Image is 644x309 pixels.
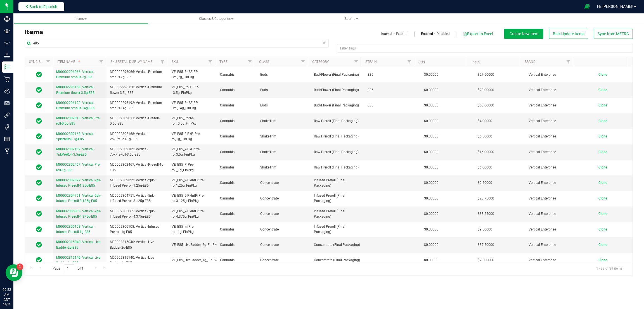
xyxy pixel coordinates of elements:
span: Strains [345,17,358,21]
a: Clone [598,212,613,216]
span: Bud/Flower (Final Packaging) [314,72,361,77]
span: Items [75,17,87,21]
span: In Sync [36,163,42,171]
a: Filter [404,57,414,67]
a: Filter [97,57,106,67]
span: In Sync [36,241,42,249]
span: Cannabis [220,180,254,186]
span: Concentrate [260,180,307,186]
span: In Sync [36,179,42,187]
span: M00002305065: Vertical-7pk-Infused Pre-roll-4.375g-E85 [56,209,101,218]
span: ShakeTrim [260,165,307,170]
iframe: Resource center [6,264,22,281]
a: M00002302168: Vertical-2pkPreRoll-1g-E85 [56,131,103,142]
span: Hi, [PERSON_NAME]! [597,4,633,9]
a: Type [219,60,228,64]
span: Cannabis [220,227,254,232]
span: Clone [598,134,607,138]
span: M00002302467: Vertical-Pre-roll-1g-E85 [56,163,100,172]
span: Back to Flourish [29,4,57,9]
inline-svg: Manufacturing [4,148,10,154]
span: Cannabis [220,242,254,248]
span: Vertical Enterprise [529,118,576,124]
span: M00002315040: Vertical-Live Badder-2g-E85 [110,239,165,250]
span: Create New Item [510,32,538,36]
span: E85 [368,87,415,93]
inline-svg: Company [4,16,10,22]
a: Cost [418,60,427,64]
inline-svg: Integrations [4,112,10,118]
span: Cannabis [220,72,254,77]
a: Clone [598,258,613,262]
span: $0.00000 [421,163,441,172]
span: M00002306108: Vertical-Infused Pre-roll-1g-E85 [56,225,94,234]
inline-svg: Retail [4,76,10,82]
span: $0.00000 [421,148,441,156]
span: M00002315140: Vertical-Live Badder-1g-E85 [56,256,100,265]
a: M00002302822: Vertical-2pk-Infused Pre-roll-1.25g-E85 [56,178,103,188]
span: $0.00000 [421,86,441,94]
span: Clone [598,150,607,154]
a: Filter [351,57,361,67]
a: Clone [598,227,613,231]
span: Infused Preroll (Final Packaging) [314,178,361,188]
a: M00002315140: Vertical-Live Badder-1g-E85 [56,255,103,266]
span: Raw Preroll (Final Packaging) [314,165,361,170]
span: $0.00000 [421,179,441,187]
a: Brand [525,60,536,64]
span: $0.00000 [421,194,441,203]
span: $9.50000 [475,179,495,187]
a: Enabled [421,31,433,36]
a: Filter [245,57,255,67]
span: M00002296192: Vertical-Premium smalls-14g-E85 [56,101,94,110]
span: Cannabis [220,103,254,108]
p: 09:53 AM CDT [3,287,11,302]
span: Concentrate [260,227,307,232]
button: Bulk Update Items [549,29,588,39]
span: Bud/Flower (Final Packaging) [314,87,361,93]
span: M00002302182: Vertical-7pkPreRoll-3.5g-E85 [56,147,94,156]
span: VE_E85_InfPre-roll_1g_FinPkg [172,224,213,235]
inline-svg: Reports [4,136,10,142]
a: Clone [598,150,613,154]
a: Internal [381,31,392,36]
span: 1 - 39 of 39 items [592,264,627,273]
a: Filter [158,57,167,67]
button: Sync from METRC [594,29,633,39]
a: Disabled [437,31,450,36]
span: Vertical Enterprise [529,227,576,232]
span: M00002296192: Vertical-Premium smalls-14g-E85 [110,100,165,111]
span: Buds [260,103,307,108]
span: VE_E85_5-PkInfPrPre-ro_3.125g_FinPkg [172,193,213,204]
inline-svg: Distribution [4,52,10,58]
inline-svg: Inventory [4,64,10,70]
a: Filter [44,57,53,67]
a: Clone [598,88,613,92]
span: Clone [598,258,607,262]
a: Category [312,60,329,64]
a: Clone [598,181,613,185]
span: In Sync [36,210,42,218]
a: M00002296158: Vertical-Premium flower-3.5g-E85 [56,85,103,95]
span: Vertical Enterprise [529,258,576,263]
span: Cannabis [220,134,254,139]
inline-svg: Users [4,88,10,94]
span: E85 [368,103,415,108]
span: ShakeTrim [260,134,307,139]
span: M00002296158: Vertical-Premium flower-3.5g-E85 [56,85,94,94]
span: Page of 1 [48,264,88,273]
span: $9.50000 [475,225,495,234]
span: ShakeTrim [260,149,307,155]
span: Cannabis [220,118,254,124]
span: VE_E85_Pr-SF-PP-_3.5g_FinPkg [172,85,213,95]
span: M00002296066: Vertical-Premium smalls-7g-E85 [56,70,94,79]
a: M00002296192: Vertical-Premium smalls-14g-E85 [56,100,103,111]
a: M00002302182: Vertical-7pkPreRoll-3.5g-E85 [56,147,103,157]
inline-svg: Tags [4,124,10,130]
inline-svg: User Roles [4,100,10,106]
a: M00002296066: Vertical-Premium smalls-7g-E85 [56,69,103,80]
a: Clone [598,103,613,107]
a: Clone [598,73,613,77]
span: M00002302013: Vertical-Pre-roll-0.5g-E85 [110,116,165,126]
span: Clone [598,212,607,216]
